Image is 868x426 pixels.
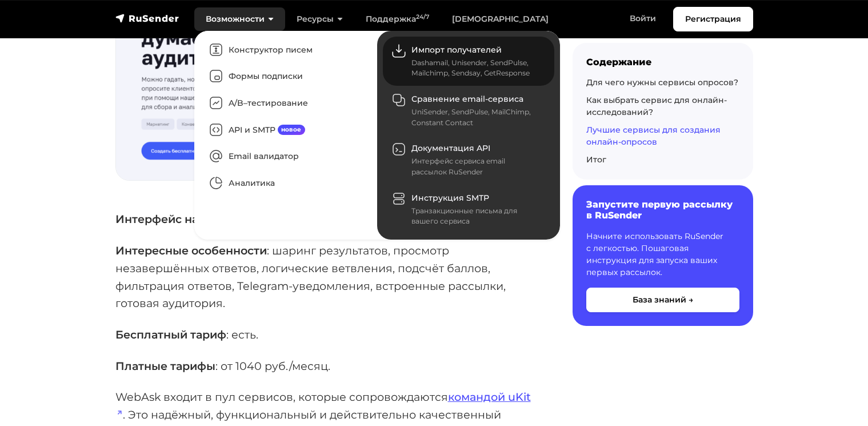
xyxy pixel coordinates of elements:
[586,230,739,278] p: Начните использовать RuSender с легкостью. Пошаговая инструкция для запуска ваших первых рассылок.
[586,77,738,87] a: Для чего нужны сервисы опросов?
[200,63,371,90] a: Формы подписки
[411,107,541,128] div: UniSender, SendPulse, MailChimp, Constant Contact
[200,90,371,117] a: A/B–тестирование
[573,185,753,325] a: Запустите первую рассылку в RuSender Начните использовать RuSender с легкостью. Пошаговая инструк...
[411,143,490,153] span: Документация API
[411,206,541,227] div: Транзакционные письма для вашего сервиса
[194,7,285,31] a: Возможности
[115,326,536,344] p: : есть.
[441,7,560,31] a: [DEMOGRAPHIC_DATA]
[586,57,739,67] div: Содержание
[586,95,727,117] a: Как выбрать сервис для онлайн-исследований?
[115,328,226,341] strong: Бесплатный тариф
[673,7,753,31] a: Регистрация
[586,125,721,147] a: Лучшие сервисы для создания онлайн-опросов
[383,86,554,135] a: Сравнение email-сервиса UniSender, SendPulse, MailChimp, Constant Contact
[586,288,739,312] button: База знаний →
[411,156,541,177] div: Интерфейс сервиса email рассылок RuSender
[115,359,215,373] strong: Платные тарифы
[618,7,667,30] a: Войти
[200,37,371,63] a: Конструктор писем
[586,199,739,221] h6: Запустите первую рассылку в RuSender
[586,154,606,165] a: Итог
[383,185,554,234] a: Инструкция SMTP Транзакционные письма для вашего сервиса
[383,136,554,185] a: Документация API Интерфейс сервиса email рассылок RuSender
[285,7,354,31] a: Ресурсы
[411,58,541,79] div: Dashamail, Unisender, SendPulse, Mailchimp, Sendsay, GetResponse
[115,244,267,257] strong: Интересные особенности
[383,37,554,86] a: Импорт получателей Dashamail, Unisender, SendPulse, Mailchimp, Sendsay, GetResponse
[200,117,371,144] a: API и SMTPновое
[411,45,502,55] span: Импорт получателей
[411,94,523,104] span: Сравнение email-сервиса
[354,7,441,31] a: Поддержка24/7
[411,193,489,203] span: Инструкция SMTP
[416,13,429,21] sup: 24/7
[278,125,306,135] span: новое
[115,242,536,312] p: : шаринг результатов, просмотр незавершённых ответов, логические ветвления, подсчёт баллов, фильт...
[200,170,371,197] a: Аналитика
[200,144,371,170] a: Email валидатор
[115,212,250,226] strong: Интерфейс на русском
[115,13,179,24] img: RuSender
[115,357,536,375] p: : от 1040 руб./месяц.
[115,210,536,228] p: : есть.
